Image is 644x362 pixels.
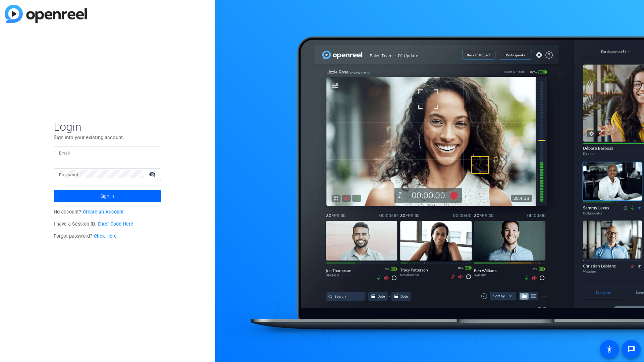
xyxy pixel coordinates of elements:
span: I have a Session ID. [54,221,133,227]
a: Click Here [94,233,117,239]
input: Enter Email Address [59,148,156,157]
mat-label: Password [59,173,78,177]
mat-label: Email [59,151,70,156]
a: Enter Code Here [98,221,133,227]
p: Sign into your existing account. [54,134,161,141]
span: Login [54,120,161,134]
span: Sign in [100,188,114,204]
mat-icon: visibility_off [145,169,161,179]
a: Create an Account [83,209,124,215]
img: blue-gradient.svg [5,5,87,23]
mat-icon: message [627,345,635,353]
button: Sign in [54,190,161,202]
span: Forgot password? [54,233,117,239]
span: No account? [54,209,124,215]
mat-icon: accessibility [605,345,613,353]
